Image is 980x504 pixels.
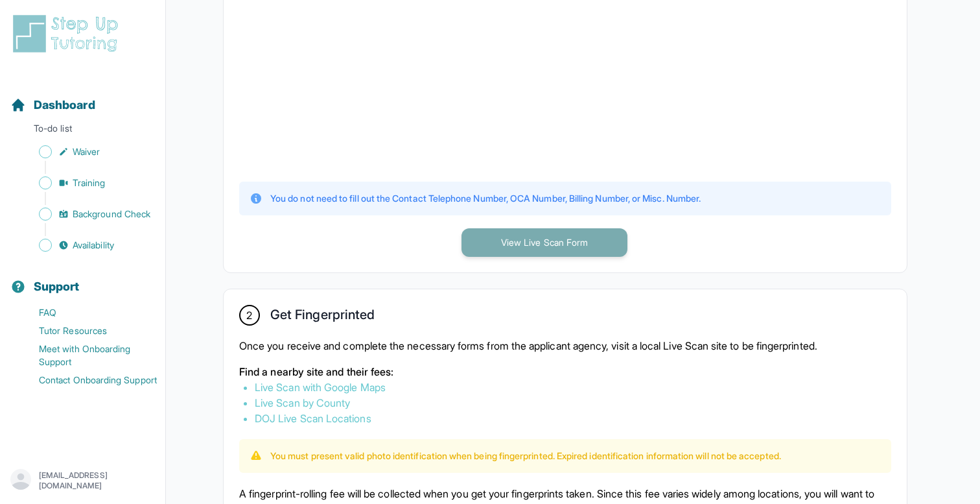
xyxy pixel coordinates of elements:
span: Background Check [73,208,150,221]
a: FAQ [10,304,165,322]
p: Once you receive and complete the necessary forms from the applicant agency, visit a local Live S... [239,338,891,354]
a: View Live Scan Form [461,235,627,248]
button: Dashboard [5,75,160,119]
p: You do not need to fill out the Contact Telephone Number, OCA Number, Billing Number, or Misc. Nu... [270,192,701,205]
span: Waiver [73,145,100,158]
img: logo [10,13,126,54]
a: DOJ Live Scan Locations [255,412,371,425]
span: Support [34,278,80,296]
button: [EMAIL_ADDRESS][DOMAIN_NAME] [10,469,155,492]
span: Training [73,176,106,189]
p: [EMAIL_ADDRESS][DOMAIN_NAME] [39,470,155,491]
a: Waiver [10,143,165,161]
p: To-do list [5,122,160,140]
h2: Get Fingerprinted [270,307,375,328]
a: Training [10,174,165,192]
span: Availability [73,239,114,252]
a: Live Scan with Google Maps [255,381,386,394]
p: You must present valid photo identification when being fingerprinted. Expired identification info... [270,450,781,462]
a: Tutor Resources [10,322,165,340]
a: Availability [10,236,165,254]
button: Support [5,257,160,301]
span: Dashboard [34,96,95,114]
button: View Live Scan Form [461,228,627,257]
a: Live Scan by County [255,396,350,409]
a: Contact Onboarding Support [10,371,165,389]
span: 2 [246,307,252,323]
a: Background Check [10,205,165,223]
p: Find a nearby site and their fees: [239,364,891,379]
a: Dashboard [10,96,95,114]
a: Meet with Onboarding Support [10,340,165,371]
